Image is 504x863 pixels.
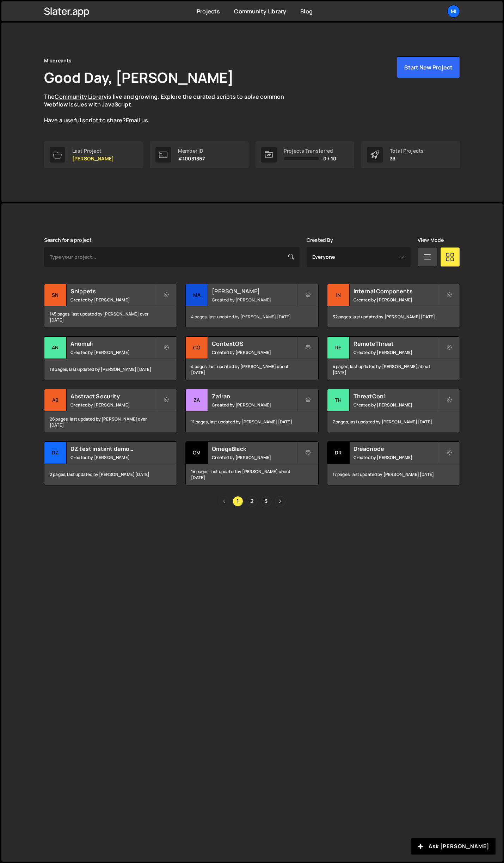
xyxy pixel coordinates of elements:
button: Start New Project [397,56,460,78]
small: Created by [PERSON_NAME] [354,454,438,460]
a: Ab Abstract Security Created by [PERSON_NAME] 26 pages, last updated by [PERSON_NAME] over [DATE] [44,389,177,433]
small: Created by [PERSON_NAME] [212,349,297,355]
p: #10031367 [178,156,205,161]
h2: Internal Components [354,287,438,295]
small: Created by [PERSON_NAME] [212,454,297,460]
p: 33 [390,156,424,161]
a: In Internal Components Created by [PERSON_NAME] 32 pages, last updated by [PERSON_NAME] [DATE] [327,284,460,328]
h2: OmegaBlack [212,445,297,453]
button: Ask [PERSON_NAME] [411,838,496,855]
small: Created by [PERSON_NAME] [212,402,297,408]
label: View Mode [418,237,444,243]
div: Last Project [72,148,114,154]
h2: RemoteThreat [354,340,438,348]
a: Za Zafran Created by [PERSON_NAME] 11 pages, last updated by [PERSON_NAME] [DATE] [185,389,318,433]
span: 0 / 10 [323,156,336,161]
div: 2 pages, last updated by [PERSON_NAME] [DATE] [44,464,177,485]
div: Ma [186,284,208,306]
div: 7 pages, last updated by [PERSON_NAME] [DATE] [327,411,460,433]
p: The is live and growing. Explore the curated scripts to solve common Webflow issues with JavaScri... [44,93,298,124]
h2: DZ test instant demo (delete later) [70,445,155,453]
h1: Good Day, [PERSON_NAME] [44,68,234,87]
div: Miscreants [44,56,72,65]
a: An Anomali Created by [PERSON_NAME] 18 pages, last updated by [PERSON_NAME] [DATE] [44,336,177,380]
a: Page 2 [247,496,257,507]
a: Sn Snippets Created by [PERSON_NAME] 145 pages, last updated by [PERSON_NAME] over [DATE] [44,284,177,328]
div: Th [327,389,350,411]
a: Community Library [55,93,107,100]
small: Created by [PERSON_NAME] [70,297,155,303]
div: Re [327,337,350,359]
div: 4 pages, last updated by [PERSON_NAME] about [DATE] [186,359,318,380]
small: Created by [PERSON_NAME] [354,402,438,408]
div: Member ID [178,148,205,154]
div: Co [186,337,208,359]
p: [PERSON_NAME] [72,156,114,161]
h2: ContextOS [212,340,297,348]
a: Email us [126,116,148,124]
div: Ab [44,389,67,411]
div: Om [186,442,208,464]
small: Created by [PERSON_NAME] [212,297,297,303]
h2: Abstract Security [70,392,155,400]
h2: [PERSON_NAME] [212,287,297,295]
div: 32 pages, last updated by [PERSON_NAME] [DATE] [327,306,460,328]
div: 14 pages, last updated by [PERSON_NAME] about [DATE] [186,464,318,485]
div: Dr [327,442,350,464]
div: 145 pages, last updated by [PERSON_NAME] over [DATE] [44,306,177,328]
h2: ThreatCon1 [354,392,438,400]
a: Dr Dreadnode Created by [PERSON_NAME] 17 pages, last updated by [PERSON_NAME] [DATE] [327,441,460,485]
a: Blog [300,7,313,15]
div: Pagination [44,496,460,507]
div: 4 pages, last updated by [PERSON_NAME] about [DATE] [327,359,460,380]
h2: Anomali [70,340,155,348]
div: Total Projects [390,148,424,154]
div: Za [186,389,208,411]
div: Sn [44,284,67,306]
small: Created by [PERSON_NAME] [70,349,155,355]
a: Mi [447,5,460,18]
div: 4 pages, last updated by [PERSON_NAME] [DATE] [186,306,318,328]
h2: Zafran [212,392,297,400]
a: Co ContextOS Created by [PERSON_NAME] 4 pages, last updated by [PERSON_NAME] about [DATE] [185,336,318,380]
h2: Dreadnode [354,445,438,453]
a: Th ThreatCon1 Created by [PERSON_NAME] 7 pages, last updated by [PERSON_NAME] [DATE] [327,389,460,433]
a: Page 3 [261,496,271,507]
a: DZ DZ test instant demo (delete later) Created by [PERSON_NAME] 2 pages, last updated by [PERSON_... [44,441,177,485]
div: 17 pages, last updated by [PERSON_NAME] [DATE] [327,464,460,485]
h2: Snippets [70,287,155,295]
label: Created By [307,237,333,243]
a: Re RemoteThreat Created by [PERSON_NAME] 4 pages, last updated by [PERSON_NAME] about [DATE] [327,336,460,380]
div: An [44,337,67,359]
a: Projects [197,7,220,15]
a: Community Library [234,7,286,15]
label: Search for a project [44,237,92,243]
div: In [327,284,350,306]
div: DZ [44,442,67,464]
div: 26 pages, last updated by [PERSON_NAME] over [DATE] [44,411,177,433]
input: Type your project... [44,247,300,267]
div: Projects Transferred [284,148,336,154]
small: Created by [PERSON_NAME] [70,454,155,460]
a: Ma [PERSON_NAME] Created by [PERSON_NAME] 4 pages, last updated by [PERSON_NAME] [DATE] [185,284,318,328]
div: 18 pages, last updated by [PERSON_NAME] [DATE] [44,359,177,380]
a: Om OmegaBlack Created by [PERSON_NAME] 14 pages, last updated by [PERSON_NAME] about [DATE] [185,441,318,485]
small: Created by [PERSON_NAME] [354,349,438,355]
div: 11 pages, last updated by [PERSON_NAME] [DATE] [186,411,318,433]
small: Created by [PERSON_NAME] [70,402,155,408]
a: Last Project [PERSON_NAME] [44,141,143,168]
a: Next page [275,496,285,507]
small: Created by [PERSON_NAME] [354,297,438,303]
